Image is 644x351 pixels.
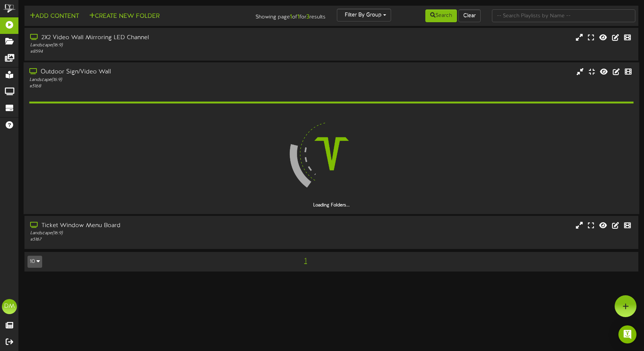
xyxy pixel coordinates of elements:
div: Open Intercom Messenger [618,325,636,343]
img: loading-spinner-4.png [283,105,380,202]
div: # 5167 [30,237,275,243]
div: # 5168 [29,83,275,90]
div: 2X2 Video Wall Mirroring LED Channel [30,34,275,42]
button: Clear [458,9,481,22]
input: -- Search Playlists by Name -- [492,9,635,22]
div: # 8594 [30,49,275,55]
div: Showing page of for results [228,9,331,21]
button: Create New Folder [87,12,162,21]
strong: 1 [297,14,300,20]
strong: 1 [290,14,292,20]
div: Landscape ( 16:9 ) [30,42,275,49]
button: Filter By Group [337,9,391,21]
div: Landscape ( 16:9 ) [30,230,275,237]
div: Ticket Window Menu Board [30,221,275,230]
button: Add Content [27,12,81,21]
div: DM [2,299,17,314]
div: Outdoor Sign/Video Wall [29,68,275,77]
button: Search [425,9,457,22]
strong: Loading Folders... [313,203,349,208]
strong: 3 [306,14,309,20]
div: Landscape ( 16:9 ) [29,76,275,83]
button: 10 [27,256,42,268]
span: 1 [302,257,309,265]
